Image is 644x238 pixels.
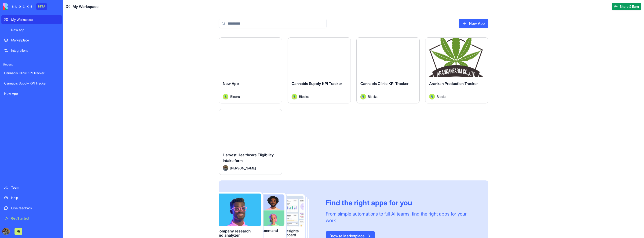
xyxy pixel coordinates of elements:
[437,94,446,99] span: Blocks
[1,36,62,45] a: Marketplace
[1,25,62,35] a: New app
[223,81,239,86] span: New App
[219,109,282,175] a: Harvest Healthcare Eligibility Intake formAvatar[PERSON_NAME]
[1,214,62,223] a: Get Started
[11,17,59,22] div: My Workspace
[11,216,59,221] div: Get Started
[288,37,351,103] a: Cannabis Supply KPI TrackerAvatarBlocks
[11,48,59,53] div: Integrations
[1,63,62,66] span: Recent
[1,183,62,192] a: Team
[360,81,409,86] span: Cannabis Clinic KPI Tracker
[11,195,59,200] div: Help
[1,15,62,24] a: My Workspace
[425,37,488,103] a: Arankan Production TrackerAvatarBlocks
[219,37,282,103] a: New AppAvatarBlocks
[1,89,62,98] a: New App
[3,3,47,10] a: BETA
[3,3,32,10] img: logo
[4,91,59,96] div: New App
[360,94,366,99] img: Avatar
[326,211,477,224] div: From simple automations to full AI teams, find the right apps for your work
[429,81,478,86] span: Arankan Production Tracker
[1,68,62,78] a: Cannabis Clinic KPI Tracker
[11,206,59,210] div: Give feedback
[223,153,274,163] span: Harvest Healthcare Eligibility Intake form
[326,198,477,207] div: Find the right apps for you
[230,166,256,171] span: [PERSON_NAME]
[4,81,59,86] div: Cannabis Supply KPI Tracker
[36,3,47,10] div: BETA
[2,228,10,235] img: ACg8ocLckqTCADZMVyP0izQdSwexkWcE6v8a1AEXwgvbafi3xFy3vSx8=s96-c
[11,38,59,43] div: Marketplace
[612,3,641,10] button: Share & Earn
[299,94,309,99] span: Blocks
[1,46,62,55] a: Integrations
[4,71,59,75] div: Cannabis Clinic KPI Tracker
[223,165,228,171] img: Avatar
[1,79,62,88] a: Cannabis Supply KPI Tracker
[230,94,240,99] span: Blocks
[356,37,420,103] a: Cannabis Clinic KPI TrackerAvatarBlocks
[11,28,59,32] div: New app
[11,185,59,190] div: Team
[620,4,639,9] span: Share & Earn
[73,4,99,9] span: My Workspace
[1,203,62,213] a: Give feedback
[368,94,377,99] span: Blocks
[1,193,62,202] a: Help
[292,94,297,99] img: Avatar
[429,94,435,99] img: Avatar
[459,19,488,28] a: New App
[223,94,228,99] img: Avatar
[292,81,342,86] span: Cannabis Supply KPI Tracker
